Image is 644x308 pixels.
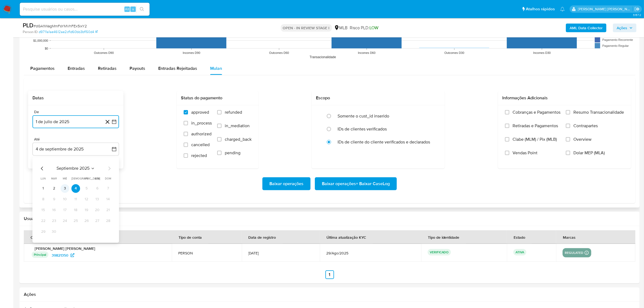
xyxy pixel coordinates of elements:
a: Sair [634,6,640,12]
b: Person ID [23,30,38,34]
div: MLB [334,25,348,31]
span: s [132,6,134,12]
b: PLD [23,21,34,30]
span: Risco PLD: [350,25,379,31]
a: Notificações [560,7,565,11]
p: OPEN - IN REVIEW STAGE I [281,24,332,32]
span: Ações [617,24,627,32]
span: Alt [125,6,129,12]
button: search-icon [136,5,147,13]
a: d9711a1ae4612ae2cf1d60bb3bf150d4 [39,30,98,34]
button: AML Data Collector [566,24,606,32]
input: Pesquise usuários ou casos... [20,6,150,13]
p: emerson.gomes@mercadopago.com.br [578,6,633,12]
h2: Usuários Associados [24,216,635,221]
span: LOW [370,25,379,31]
b: AML Data Collector [570,24,603,32]
span: # dGA1lWagMmFsYMVhFEx5ixY2 [34,23,87,29]
h2: Ações [24,292,635,297]
button: Ações [613,24,636,32]
span: 3.157.2 [633,13,641,17]
span: Atalhos rápidos [526,6,555,12]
